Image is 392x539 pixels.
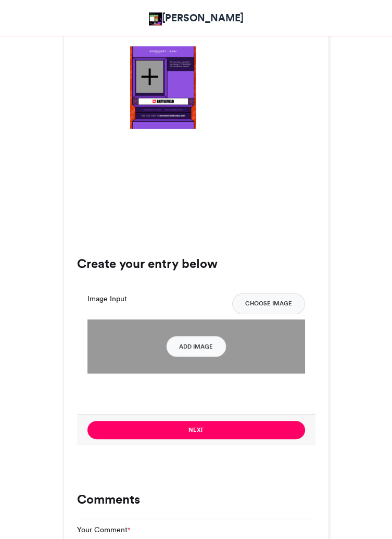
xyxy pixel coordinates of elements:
img: Victoria Olaonipekun [149,12,162,25]
h3: Create your entry below [77,258,315,270]
label: Your Comment [77,524,130,535]
button: Add Image [166,336,226,357]
a: [PERSON_NAME] [149,10,244,25]
h3: Comments [77,493,315,506]
label: Image Input [87,293,127,304]
button: Next [87,421,305,439]
button: Choose Image [232,293,305,314]
img: 1757946354.541-ecf13d62d0ceb7471d270eb68d5bbe9d55fa878f.jpg [130,46,196,129]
